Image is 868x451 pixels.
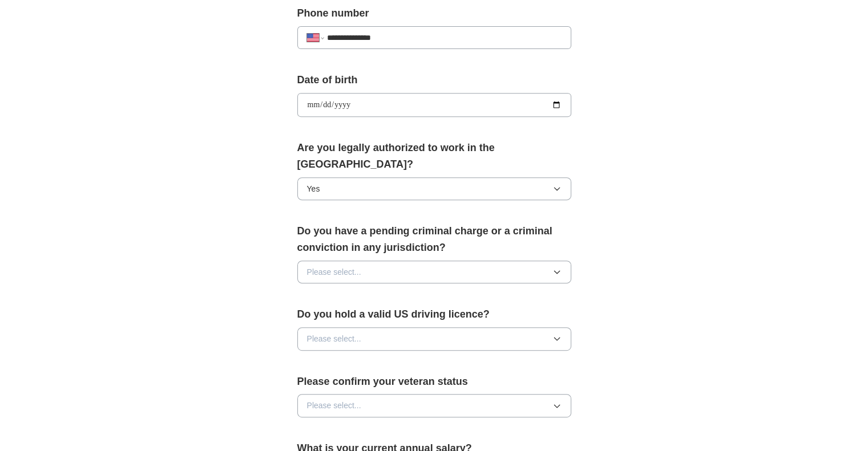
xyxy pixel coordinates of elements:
label: Do you hold a valid US driving licence? [297,306,571,323]
button: Please select... [297,394,571,417]
label: Date of birth [297,72,571,88]
button: Please select... [297,261,571,283]
span: Yes [307,182,320,195]
button: Please select... [297,327,571,350]
button: Yes [297,177,571,200]
span: Please select... [307,332,361,345]
label: Are you legally authorized to work in the [GEOGRAPHIC_DATA]? [297,140,571,173]
label: Please confirm your veteran status [297,373,571,390]
label: Do you have a pending criminal charge or a criminal conviction in any jurisdiction? [297,223,571,256]
span: Please select... [307,266,361,278]
span: Please select... [307,399,361,412]
label: Phone number [297,5,571,22]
